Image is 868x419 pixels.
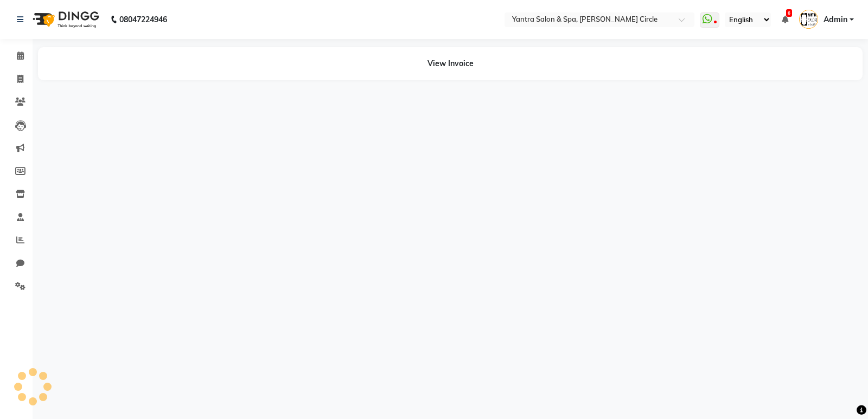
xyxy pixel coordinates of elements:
[799,10,818,29] img: Admin
[28,4,102,35] img: logo
[119,4,167,35] b: 08047224946
[782,15,788,24] a: 6
[824,14,847,25] span: Admin
[38,47,863,80] div: View Invoice
[786,9,792,17] span: 6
